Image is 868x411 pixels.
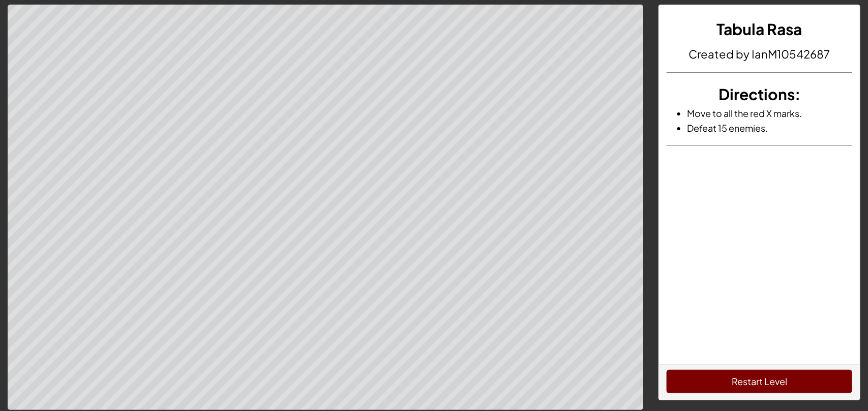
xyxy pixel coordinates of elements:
[687,106,852,121] li: Move to all the red X marks.
[667,370,852,393] button: Restart Level
[667,46,852,62] h4: Created by IanM10542687
[687,121,852,135] li: Defeat 15 enemies.
[667,18,852,41] h3: Tabula Rasa
[667,83,852,106] h3: :
[719,84,795,104] span: Directions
